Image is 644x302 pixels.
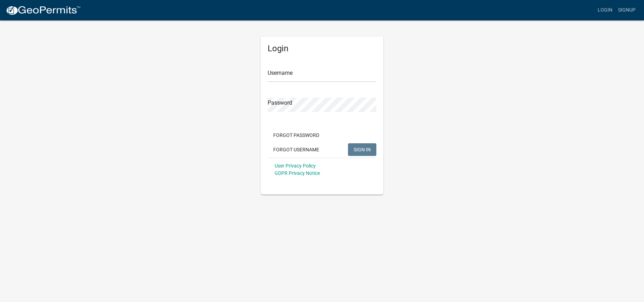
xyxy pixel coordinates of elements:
[275,170,320,176] a: GDPR Privacy Notice
[268,143,325,156] button: Forgot Username
[595,4,615,17] a: Login
[348,143,376,156] button: SIGN IN
[268,44,376,54] h5: Login
[268,129,325,142] button: Forgot Password
[615,4,638,17] a: Signup
[275,163,316,169] a: User Privacy Policy
[354,146,371,152] span: SIGN IN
